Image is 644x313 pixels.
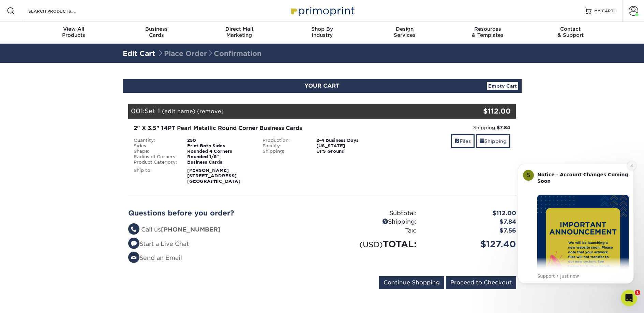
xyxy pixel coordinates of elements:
h2: Questions before you order? [128,209,317,217]
a: (edit name) [162,108,195,115]
div: UPS Ground [311,149,387,154]
div: Business Cards [182,160,257,165]
div: Product Category: [129,160,182,165]
a: Shop ByIndustry [281,22,363,44]
div: Products [32,26,115,38]
span: Contact [529,26,612,32]
small: (USD) [359,240,383,249]
div: Marketing [198,26,281,38]
a: Empty Cart [487,82,518,90]
strong: [PERSON_NAME] [STREET_ADDRESS] [GEOGRAPHIC_DATA] [187,168,240,184]
div: Sides: [129,143,182,149]
a: DesignServices [363,22,446,44]
div: 2-4 Business Days [311,138,387,143]
iframe: Intercom live chat [621,290,637,306]
span: MY CART [594,8,614,14]
span: Direct Mail [198,26,281,32]
a: Start a Live Chat [128,240,189,247]
div: Rounded 4 Corners [182,149,257,154]
input: Continue Shopping [379,276,444,289]
a: Shipping [476,134,510,148]
a: (remove) [197,108,224,115]
div: $112.00 [451,106,511,116]
span: shipping [480,138,484,144]
div: Shipping: [257,149,311,154]
span: YOUR CART [304,83,340,89]
div: $127.40 [422,238,521,251]
strong: $7.84 [497,125,510,130]
span: 1 [635,290,640,295]
span: Resources [446,26,529,32]
div: [US_STATE] [311,143,387,149]
div: Ship to: [129,168,182,184]
img: Primoprint [288,3,356,18]
iframe: Intercom notifications message [508,158,644,288]
span: Place Order Confirmation [157,49,261,58]
a: Send an Email [128,254,182,261]
div: 001: [128,104,451,119]
span: files [455,138,460,144]
div: TOTAL: [322,238,422,251]
span: 1 [615,9,617,13]
strong: [PHONE_NUMBER] [161,226,221,233]
div: Facility: [257,143,311,149]
div: $7.84 [422,218,521,226]
div: $112.00 [422,209,521,218]
a: Direct MailMarketing [198,22,281,44]
span: Design [363,26,446,32]
div: Print Both Sides [182,143,257,149]
div: 2" X 3.5" 14PT Pearl Metallic Round Corner Business Cards [134,124,381,132]
div: Tax: [322,226,422,235]
input: SEARCH PRODUCTS..... [28,7,94,15]
a: Files [451,134,475,148]
div: & Support [529,26,612,38]
div: Services [363,26,446,38]
div: Radius of Corners: [129,154,182,160]
div: Shape: [129,149,182,154]
div: Production: [257,138,311,143]
li: Call us [128,225,317,234]
span: Set 1 [145,107,160,115]
div: 250 [182,138,257,143]
div: Quantity: [129,138,182,143]
a: Contact& Support [529,22,612,44]
div: Subtotal: [322,209,422,218]
div: Industry [281,26,363,38]
span: Business [115,26,198,32]
a: BusinessCards [115,22,198,44]
div: Rounded 1/8" [182,154,257,160]
div: Shipping: [322,218,422,226]
div: Shipping: [392,124,511,131]
div: Cards [115,26,198,38]
div: & Templates [446,26,529,38]
div: $7.56 [422,226,521,235]
a: View AllProducts [32,22,115,44]
span: View All [32,26,115,32]
span: Shop By [281,26,363,32]
a: Resources& Templates [446,22,529,44]
a: Edit Cart [123,49,155,58]
input: Proceed to Checkout [446,276,516,289]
